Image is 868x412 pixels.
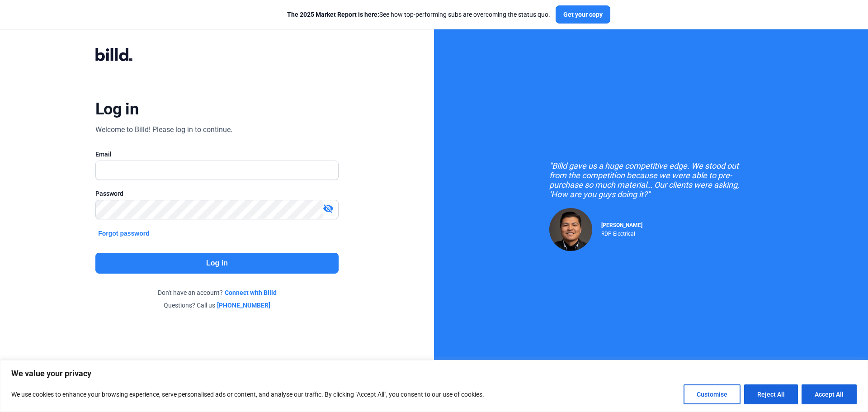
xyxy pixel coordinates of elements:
div: RDP Electrical [601,228,642,237]
div: Welcome to Billd! Please log in to continue. [95,124,232,135]
a: Connect with Billd [225,288,277,297]
button: Reject All [744,384,798,404]
mat-icon: visibility_off [323,203,334,214]
span: The 2025 Market Report is here: [287,11,379,18]
button: Forgot password [95,228,152,238]
div: Don't have an account? [95,288,339,297]
button: Accept All [802,384,857,404]
button: Log in [95,253,339,274]
div: Log in [95,99,138,119]
img: Raul Pacheco [549,208,592,251]
div: Questions? Call us [95,301,339,310]
span: [PERSON_NAME] [601,222,642,228]
p: We value your privacy [11,368,857,379]
button: Get your copy [556,5,610,24]
p: We use cookies to enhance your browsing experience, serve personalised ads or content, and analys... [11,389,484,400]
div: Password [95,189,339,198]
button: Customise [684,384,741,404]
a: [PHONE_NUMBER] [217,301,270,310]
div: "Billd gave us a huge competitive edge. We stood out from the competition because we were able to... [549,161,753,199]
div: See how top-performing subs are overcoming the status quo. [287,10,550,19]
div: Email [95,150,339,159]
